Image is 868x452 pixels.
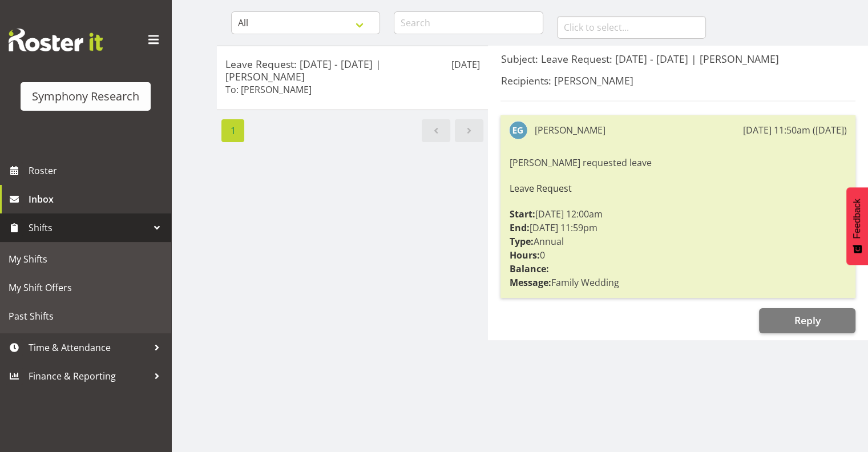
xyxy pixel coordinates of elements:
div: [DATE] 11:50am ([DATE]) [743,123,847,137]
input: Click to select... [557,16,706,39]
a: My Shift Offers [3,273,168,302]
button: Reply [759,308,855,333]
strong: Balance: [509,263,548,275]
p: [DATE] [451,58,479,71]
h5: Leave Request: [DATE] - [DATE] | [PERSON_NAME] [225,58,479,83]
span: Finance & Reporting [29,368,148,385]
span: My Shift Offers [9,279,163,296]
h6: Leave Request [509,183,847,193]
a: Next page [455,119,483,142]
span: Roster [29,162,165,179]
h5: Recipients: [PERSON_NAME] [500,74,855,87]
img: Rosterit website logo [9,29,103,51]
span: Time & Attendance [29,339,148,356]
a: Previous page [422,119,450,142]
a: My Shifts [3,245,168,273]
strong: Hours: [509,249,539,261]
img: evelyn-gray1866.jpg [509,121,527,139]
div: [PERSON_NAME] [534,123,605,137]
input: Search [394,11,543,34]
h6: To: [PERSON_NAME] [225,84,312,95]
strong: Start: [509,208,535,220]
span: My Shifts [9,251,163,268]
strong: End: [509,221,529,234]
span: Feedback [852,199,862,239]
span: Inbox [29,191,165,208]
span: Past Shifts [9,308,163,325]
h5: Subject: Leave Request: [DATE] - [DATE] | [PERSON_NAME] [500,53,855,65]
strong: Type: [509,235,533,248]
strong: Message: [509,276,551,289]
a: Past Shifts [3,302,168,330]
span: Shifts [29,219,148,236]
div: Symphony Research [32,88,139,105]
span: Reply [794,313,820,327]
button: Feedback - Show survey [846,187,868,265]
div: [PERSON_NAME] requested leave [DATE] 12:00am [DATE] 11:59pm Annual 0 Family Wedding [509,153,847,292]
